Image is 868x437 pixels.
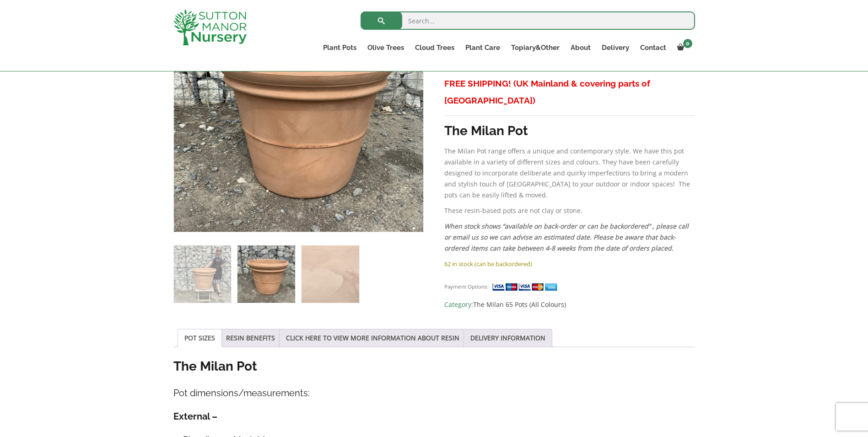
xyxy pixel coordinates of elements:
[173,359,257,374] strong: The Milan Pot
[302,246,359,303] img: The Milan Pot 65 Colour Terracotta - Image 3
[237,246,295,303] img: The Milan Pot 65 Colour Terracotta - Image 2
[506,41,565,54] a: Topiary&Other
[444,222,689,252] em: When stock shows “available on back-order or can be backordered” , please call or email us so we ...
[318,41,362,54] a: Plant Pots
[460,41,506,54] a: Plant Care
[286,329,459,347] a: CLICK HERE TO VIEW MORE INFORMATION ABOUT RESIN
[444,299,695,310] span: Category:
[173,386,695,400] h4: Pot dimensions/measurements:
[470,329,545,347] a: DELIVERY INFORMATION
[635,41,672,54] a: Contact
[444,75,695,109] h3: FREE SHIPPING! (UK Mainland & covering parts of [GEOGRAPHIC_DATA])
[672,41,695,54] a: 0
[444,205,695,216] p: These resin-based pots are not clay or stone.
[565,41,596,54] a: About
[444,283,489,290] small: Payment Options:
[173,9,247,45] img: logo
[492,282,561,292] img: payment supported
[173,411,217,422] strong: External –
[361,11,695,30] input: Search...
[683,39,692,48] span: 0
[174,246,231,303] img: The Milan Pot 65 Colour Terracotta
[184,329,215,347] a: POT SIZES
[444,258,695,269] p: 62 in stock (can be backordered)
[362,41,410,54] a: Olive Trees
[596,41,635,54] a: Delivery
[410,41,460,54] a: Cloud Trees
[473,300,566,309] a: The Milan 65 Pots (All Colours)
[444,123,528,138] strong: The Milan Pot
[226,329,275,347] a: RESIN BENEFITS
[444,146,695,201] p: The Milan Pot range offers a unique and contemporary style. We have this pot available in a varie...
